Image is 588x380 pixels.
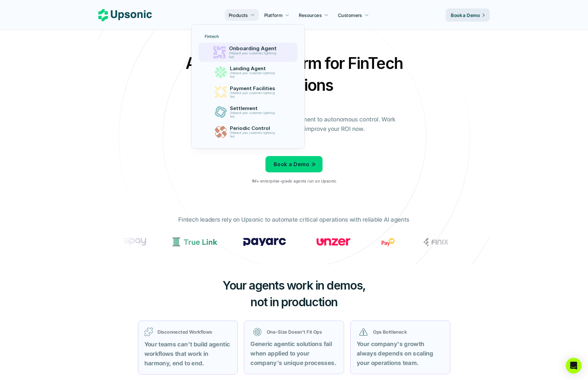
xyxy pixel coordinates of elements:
p: Settlement [230,105,278,111]
p: Ops Bottleneck [373,328,441,335]
a: Payment FacilitiesOnboard your customers lightning fast [201,83,295,101]
p: Resources [299,12,322,19]
strong: Your teams can’t build agentic workflows that work in harmony, end to end. [144,341,232,367]
p: Fintech leaders rely on Upsonic to automate critical operations with reliable AI agents [178,215,409,225]
p: Onboarding Agent [229,45,279,52]
p: From onboarding to compliance to settlement to autonomous control. Work with %82 more efficiency ... [188,115,400,134]
a: Landing AgentOnboard your customers lightning fast [201,63,295,81]
p: One-Size Doesn’t Fit Ops [267,328,335,335]
span: Your agents work in demos, [222,278,366,293]
p: Products [229,12,248,19]
p: 1M+ enterprise-grade agents run on Upsonic [252,179,336,183]
a: Periodic ControlOnboard your customers lightning fast [201,123,295,141]
p: Onboard your customers lightning fast [230,71,278,79]
a: Book a Demo [265,156,323,172]
p: Book a Demo [451,12,480,19]
p: Customers [338,12,362,19]
h2: Agentic AI Platform for FinTech Operations [180,52,408,96]
span: not in production [250,295,338,309]
p: Book a Demo [274,160,309,169]
p: Disconnected Workflows [158,328,232,335]
a: SettlementOnboard your customers lightning fast [201,103,295,121]
p: Onboard your customers lightning fast [229,52,279,59]
p: Fintech [205,34,219,39]
p: Payment Facilities [230,86,278,91]
div: Open Intercom Messenger [566,358,581,373]
strong: Generic agentic solutions fail when applied to your company’s unique processes. [250,340,336,366]
a: Products [225,9,259,21]
p: Onboard your customers lightning fast [230,91,278,99]
p: Landing Agent [230,66,278,71]
a: Onboarding AgentOnboard your customers lightning fast [199,43,297,62]
p: Onboard your customers lightning fast [230,111,278,119]
a: Book a Demo [446,8,490,22]
p: Periodic Control [230,125,278,131]
p: Platform [264,12,282,19]
strong: Your company's growth always depends on scaling your operations team. [357,340,435,366]
p: Onboard your customers lightning fast [230,131,278,138]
